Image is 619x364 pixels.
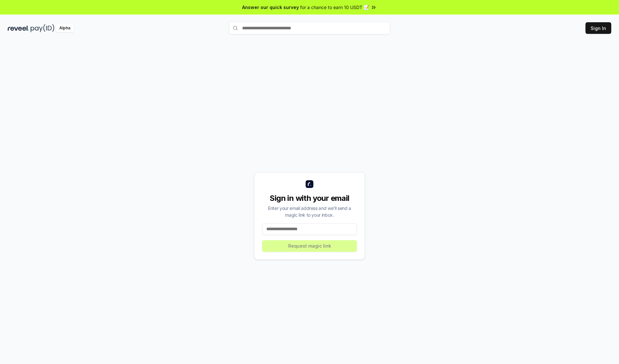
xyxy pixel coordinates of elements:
img: pay_id [31,24,54,32]
button: Sign In [585,22,611,34]
span: Answer our quick survey [242,4,299,11]
span: for a chance to earn 10 USDT 📝 [300,4,369,11]
div: Enter your email address and we’ll send a magic link to your inbox. [262,205,357,218]
div: Sign in with your email [262,193,357,203]
div: Alpha [56,24,74,32]
img: logo_small [306,180,313,188]
img: reveel_dark [8,24,29,32]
